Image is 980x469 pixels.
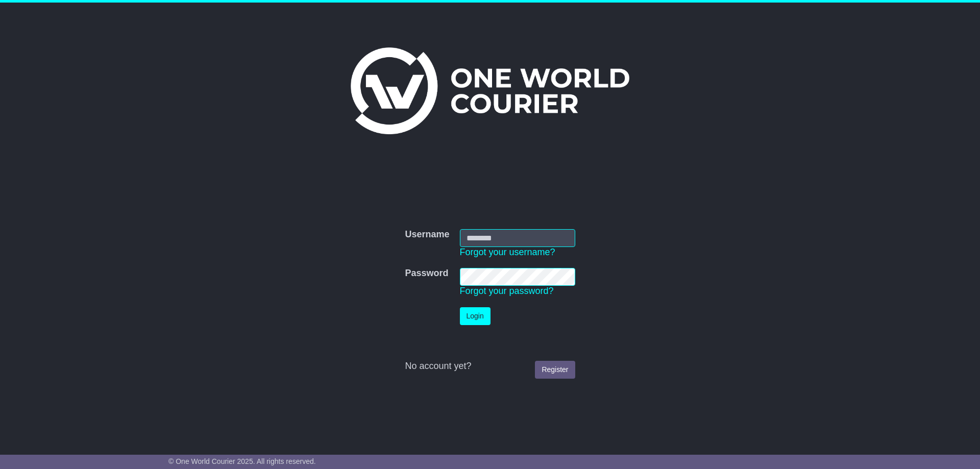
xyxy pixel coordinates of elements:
a: Forgot your username? [460,247,555,257]
label: Username [405,229,449,240]
button: Login [460,307,491,325]
a: Register [535,361,575,379]
a: Forgot your password? [460,286,554,296]
img: One World [351,47,629,134]
div: No account yet? [405,361,575,372]
span: © One World Courier 2025. All rights reserved. [168,457,316,465]
label: Password [405,268,448,279]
